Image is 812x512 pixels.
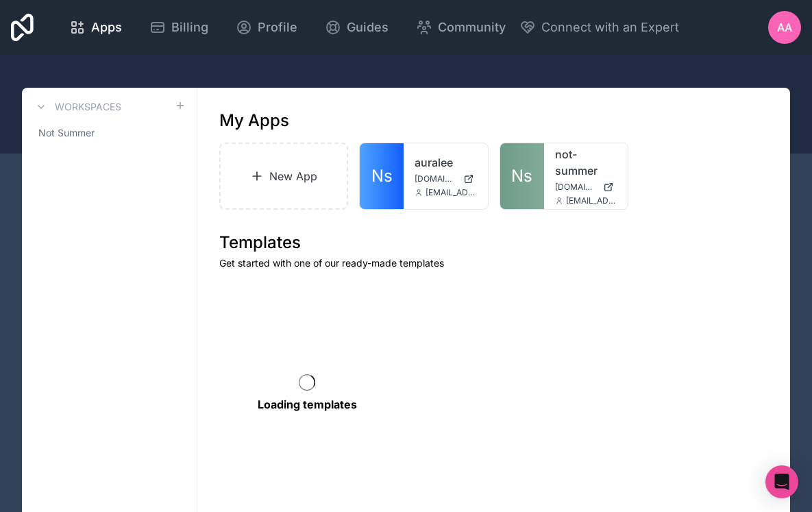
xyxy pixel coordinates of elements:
[541,18,679,37] span: Connect with an Expert
[555,182,617,193] a: [DOMAIN_NAME]
[33,121,186,145] a: Not Summer
[500,143,544,209] a: Ns
[171,18,208,37] span: Billing
[33,99,121,115] a: Workspaces
[426,187,476,198] span: [EMAIL_ADDRESS][DOMAIN_NAME]
[566,195,617,206] span: [EMAIL_ADDRESS][DOMAIN_NAME]
[765,465,798,498] div: Open Intercom Messenger
[91,18,122,37] span: Apps
[38,126,95,140] span: Not Summer
[415,173,476,184] a: [DOMAIN_NAME]
[55,100,121,114] h3: Workspaces
[219,110,289,132] h1: My Apps
[219,256,768,270] p: Get started with one of our ready-made templates
[511,165,532,187] span: Ns
[415,173,457,184] span: [DOMAIN_NAME]
[347,18,389,37] span: Guides
[405,12,517,42] a: Community
[360,143,404,209] a: Ns
[314,12,399,42] a: Guides
[415,154,476,171] a: auralee
[438,18,506,37] span: Community
[225,12,308,42] a: Profile
[777,19,792,36] span: AA
[219,232,768,254] h1: Templates
[58,12,133,42] a: Apps
[555,182,598,193] span: [DOMAIN_NAME]
[555,146,617,179] a: not-summer
[258,396,357,413] p: Loading templates
[138,12,219,42] a: Billing
[258,18,297,37] span: Profile
[519,18,679,37] button: Connect with an Expert
[219,143,348,210] a: New App
[371,165,393,187] span: Ns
